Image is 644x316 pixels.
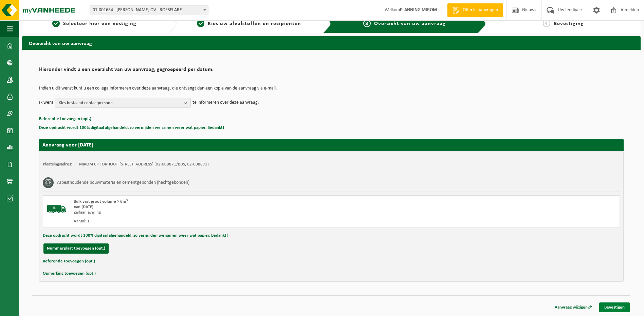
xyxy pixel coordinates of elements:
a: Aanvraag wijzigen [550,302,597,312]
strong: Plaatsingsadres: [43,162,72,166]
img: BL-SO-LV.png [47,199,67,219]
a: 2Kies uw afvalstoffen en recipiënten [180,20,318,28]
span: Offerte aanvragen [461,7,500,14]
span: 1 [52,20,60,27]
button: Referentie toevoegen (opt.) [43,257,95,266]
button: Deze opdracht wordt 100% digitaal afgehandeld, zo vermijden we samen weer wat papier. Bedankt! [39,123,224,132]
span: Overzicht van uw aanvraag [374,21,446,26]
span: 01-001654 - MIROM ROESELARE OV - ROESELARE [90,5,208,15]
span: 3 [363,20,371,27]
button: Deze opdracht wordt 100% digitaal afgehandeld, zo vermijden we samen weer wat papier. Bedankt! [43,231,228,240]
a: 1Selecteer hier een vestiging [25,20,163,28]
button: Referentie toevoegen (opt.) [39,115,91,123]
strong: Van [DATE] [74,205,93,209]
span: 4 [543,20,550,27]
div: Zelfaanlevering [74,210,358,215]
p: Indien u dit wenst kunt u een collega informeren over deze aanvraag, die ontvangt dan een kopie v... [39,86,624,91]
span: Kies uw afvalstoffen en recipiënten [208,21,301,26]
span: 01-001654 - MIROM ROESELARE OV - ROESELARE [90,5,208,15]
div: Aantal: 1 [74,219,358,224]
h3: Asbesthoudende bouwmaterialen cementgebonden (hechtgebonden) [57,177,189,188]
strong: PLANNING MIROM [400,7,437,13]
h2: Hieronder vindt u een overzicht van uw aanvraag, gegroepeerd per datum. [39,67,624,76]
a: Offerte aanvragen [447,3,503,17]
button: Kies bestaand contactpersoon [55,98,191,108]
button: Opmerking toevoegen (opt.) [43,269,96,278]
p: te informeren over deze aanvraag. [192,98,259,108]
span: Bulk vast groot volume > 6m³ [74,199,128,204]
span: Kies bestaand contactpersoon [59,98,182,108]
h2: Overzicht van uw aanvraag [22,36,641,50]
span: 2 [197,20,204,27]
a: Bevestigen [599,302,630,312]
strong: Aanvraag voor [DATE] [42,142,93,148]
p: Ik wens [39,98,53,108]
button: Nummerplaat toevoegen (opt.) [43,243,109,254]
span: Selecteer hier een vestiging [63,21,136,26]
span: Bevestiging [554,21,584,26]
td: MIROM CP TORHOUT, [STREET_ADDRESS] (02-008871/BUS, 02-008871) [79,162,209,167]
